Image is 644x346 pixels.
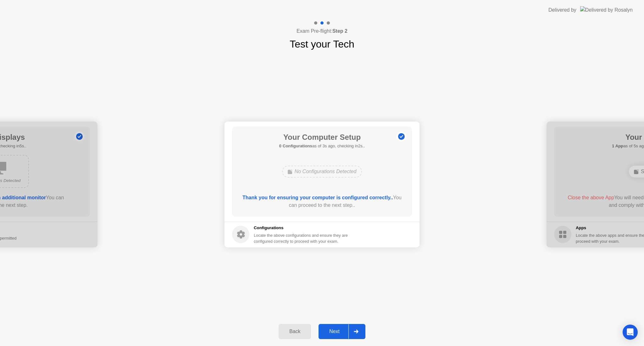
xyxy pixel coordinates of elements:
[332,28,347,34] b: Step 2
[548,6,576,14] div: Delivered by
[279,132,365,143] h1: Your Computer Setup
[282,166,362,178] div: No Configurations Detected
[280,329,309,334] div: Back
[279,324,311,339] button: Back
[279,143,365,149] h5: as of 3s ago, checking in2s..
[623,325,638,340] div: Open Intercom Messenger
[580,6,633,14] img: Delivered by Rosalyn
[241,194,403,209] div: You can proceed to the next step..
[297,27,347,35] h4: Exam Pre-flight:
[320,329,348,334] div: Next
[254,232,349,244] div: Locate the above configurations and ensure they are configured correctly to proceed with your exam.
[279,144,312,148] b: 0 Configurations
[290,37,354,52] h1: Test your Tech
[319,324,365,339] button: Next
[254,225,349,231] h5: Configurations
[242,195,393,200] b: Thank you for ensuring your computer is configured correctly..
